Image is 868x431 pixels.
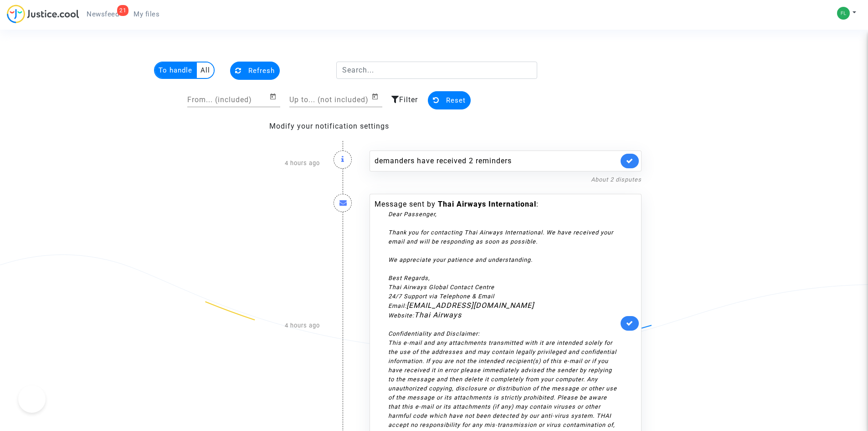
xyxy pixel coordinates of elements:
[269,122,389,130] a: Modify your notification settings
[134,10,159,18] span: My files
[388,275,430,281] span: Best Regards,
[79,7,126,21] a: 21Newsfeed
[155,62,197,78] multi-toggle-item: To handle
[371,91,382,102] button: Open calendar
[446,96,466,104] span: Reset
[837,7,850,20] img: 27626d57a3ba4a5b969f53e3f2c8e71c
[388,329,618,338] div: Confidentiality and Disclaimer:
[414,311,462,319] a: Thai Airways
[220,141,327,185] div: 4 hours ago
[197,62,214,78] multi-toggle-item: All
[230,62,280,80] button: Refresh
[7,5,79,23] img: jc-logo.svg
[126,7,167,21] a: My files
[388,312,414,319] span: Website:
[388,228,618,246] div: Thank you for contacting Thai Airways International. We have received your email and will be resp...
[591,176,642,183] a: About 2 disputes
[18,385,46,413] iframe: Help Scout Beacon - Open
[248,67,275,75] span: Refresh
[336,62,537,79] input: Search...
[375,156,618,166] div: demanders have received 2 reminders
[406,301,534,310] a: [EMAIL_ADDRESS][DOMAIN_NAME]
[388,302,406,309] span: Email:
[87,10,119,18] span: Newsfeed
[438,200,536,208] b: Thai Airways International
[388,284,494,291] span: Thai Airways Global Contact Centre
[388,255,618,265] div: We appreciate your patience and understanding.
[428,91,471,109] button: Reset
[117,5,128,16] div: 21
[399,95,418,104] span: Filter
[269,91,280,102] button: Open calendar
[388,210,618,219] div: Dear Passenger,
[388,293,494,300] span: 24/7 Support via Telephone & Email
